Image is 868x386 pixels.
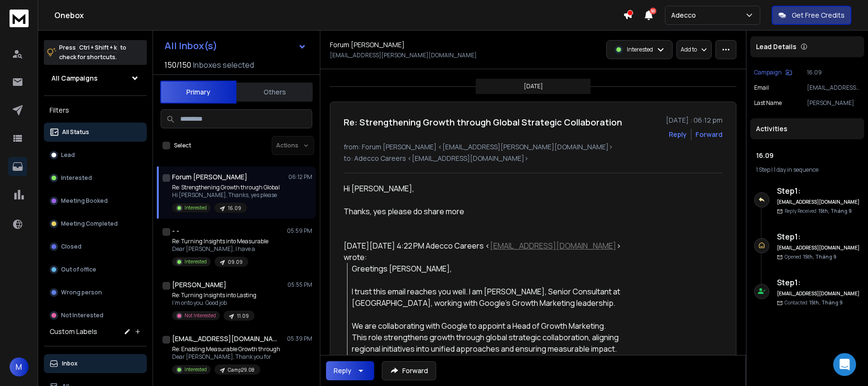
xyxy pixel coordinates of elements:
[287,281,312,289] p: 05:55 PM
[774,166,818,174] span: 1 day in sequence
[78,42,118,53] span: Ctrl + Shift + k
[172,184,280,191] p: Re: Strengthening Growth through Global
[754,84,769,92] p: Email
[44,146,147,165] button: Lead
[184,312,216,319] p: Not Interested
[681,46,697,53] p: Add to
[382,361,436,380] button: Forward
[172,353,280,361] p: Dear [PERSON_NAME], Thank you for
[650,8,656,14] span: 50
[44,306,147,325] button: Not Interested
[772,6,851,25] button: Get Free Credits
[326,361,374,380] button: Reply
[172,238,268,245] p: Re: Turning Insights into Measurable
[807,69,860,76] p: 16.09
[818,208,852,214] span: 15th, Tháng 9
[172,292,256,299] p: Re: Turning Insights into Lasting
[184,258,207,265] p: Interested
[754,69,792,76] button: Campaign
[10,357,29,376] button: M
[777,185,860,197] h6: Step 1 :
[756,42,797,52] p: Lead Details
[59,43,126,62] p: Press to check for shortcuts.
[330,52,477,59] p: [EMAIL_ADDRESS][PERSON_NAME][DOMAIN_NAME]
[172,299,256,307] p: I'm onto you. Good job
[184,204,207,211] p: Interested
[671,10,700,20] p: Adecco
[330,40,405,50] h1: Forum [PERSON_NAME]
[287,227,312,235] p: 05:59 PM
[756,166,858,174] div: |
[44,283,147,302] button: Wrong person
[61,289,102,296] p: Wrong person
[288,173,312,181] p: 06:12 PM
[62,360,78,367] p: Inbox
[785,253,837,261] p: Opened
[754,99,782,107] p: Last Name
[61,220,118,228] p: Meeting Completed
[236,82,313,103] button: Others
[44,123,147,142] button: All Status
[174,142,191,149] label: Select
[695,130,723,139] div: Forward
[756,166,770,174] span: 1 Step
[777,231,860,242] h6: Step 1 :
[750,118,864,139] div: Activities
[61,243,82,250] p: Closed
[164,59,191,71] span: 150 / 150
[228,205,241,212] p: 16.09
[44,237,147,256] button: Closed
[334,366,351,376] div: Reply
[756,151,858,160] h1: 16.09
[61,174,92,182] p: Interested
[352,263,622,274] div: Greetings [PERSON_NAME],
[785,299,843,306] p: Contacted
[777,277,860,288] h6: Step 1 :
[172,345,280,353] p: Re: Enabling Measurable Growth through
[193,59,254,71] h3: Inboxes selected
[666,115,723,125] p: [DATE] : 06:12 pm
[777,198,860,206] h6: [EMAIL_ADDRESS][DOMAIN_NAME]
[833,353,856,376] div: Open Intercom Messenger
[61,312,103,319] p: Not Interested
[44,168,147,188] button: Interested
[490,240,616,251] a: [EMAIL_ADDRESS][DOMAIN_NAME]
[344,154,723,163] p: to: Adecco Careers <[EMAIL_ADDRESS][DOMAIN_NAME]>
[44,104,147,117] h3: Filters
[44,354,147,373] button: Inbox
[62,128,89,136] p: All Status
[792,10,845,20] p: Get Free Credits
[237,313,249,320] p: 11.09
[50,327,97,336] h3: Custom Labels
[44,260,147,279] button: Out of office
[172,226,179,236] h1: - -
[344,142,723,152] p: from: Forum [PERSON_NAME] <[EMAIL_ADDRESS][PERSON_NAME][DOMAIN_NAME]>
[344,206,622,217] div: Thanks, yes please do share more
[172,280,226,290] h1: [PERSON_NAME]
[228,259,243,266] p: 09.09
[61,266,96,273] p: Out of office
[44,214,147,233] button: Meeting Completed
[172,191,280,199] p: Hi [PERSON_NAME], Thanks, yes please
[807,84,860,92] p: [EMAIL_ADDRESS][PERSON_NAME][DOMAIN_NAME]
[164,41,217,51] h1: All Inbox(s)
[524,83,543,90] p: [DATE]
[51,73,98,83] h1: All Campaigns
[344,183,622,229] div: Hi [PERSON_NAME],
[754,69,782,76] p: Campaign
[352,286,622,309] div: I trust this email reaches you well. I am [PERSON_NAME], Senior Consultant at [GEOGRAPHIC_DATA], ...
[669,130,687,139] button: Reply
[61,197,108,205] p: Meeting Booked
[61,151,75,159] p: Lead
[172,245,268,253] p: Dear [PERSON_NAME], I have a
[172,172,247,182] h1: Forum [PERSON_NAME]
[777,290,860,297] h6: [EMAIL_ADDRESS][DOMAIN_NAME]
[157,36,314,55] button: All Inbox(s)
[44,191,147,210] button: Meeting Booked
[54,10,623,21] h1: Onebox
[352,320,622,366] div: We are collaborating with Google to appoint a Head of Growth Marketing. This role strengthens gro...
[785,208,852,215] p: Reply Received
